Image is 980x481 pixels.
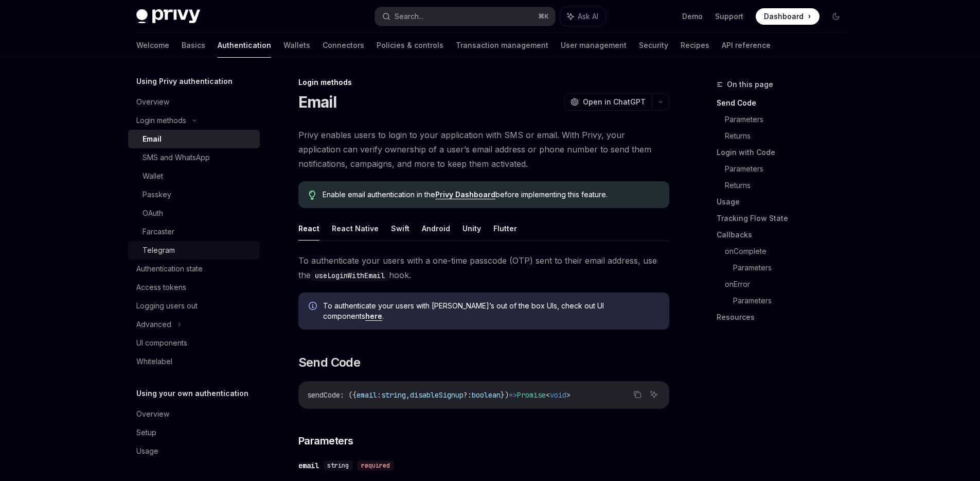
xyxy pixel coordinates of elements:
[756,8,819,25] a: Dashboard
[560,7,605,26] button: Ask AI
[717,95,852,111] a: Send Code
[128,241,260,260] a: Telegram
[493,216,517,240] button: Flutter
[546,390,550,400] span: <
[136,9,200,24] img: dark logo
[136,263,203,275] div: Authentication state
[128,148,260,167] a: SMS and WhatsApp
[142,207,163,219] div: OAuth
[283,33,310,58] a: Wallets
[517,390,546,400] span: Promise
[136,75,233,88] h5: Using Privy authentication
[142,151,210,164] div: SMS and WhatsApp
[717,210,852,227] a: Tracking Flow State
[340,390,357,400] span: : ({
[357,460,394,471] div: required
[298,77,669,88] div: Login methods
[365,312,382,321] a: here
[561,33,627,58] a: User management
[298,128,669,171] span: Privy enables users to login to your application with SMS or email. With Privy, your application ...
[725,276,852,293] a: onError
[733,260,852,276] a: Parameters
[377,33,443,58] a: Policies & controls
[136,96,169,108] div: Overview
[298,434,353,448] span: Parameters
[722,33,771,58] a: API reference
[128,352,260,371] a: Whitelabel
[142,188,171,201] div: Passkey
[136,426,156,439] div: Setup
[128,423,260,442] a: Setup
[128,405,260,423] a: Overview
[327,461,349,470] span: string
[309,302,319,312] svg: Info
[501,390,509,400] span: })
[681,33,709,58] a: Recipes
[298,216,319,240] button: React
[725,111,852,128] a: Parameters
[142,133,162,145] div: Email
[323,301,659,321] span: To authenticate your users with [PERSON_NAME]’s out of the box UIs, check out UI components .
[307,390,340,400] span: sendCode
[727,78,773,91] span: On this page
[462,216,481,240] button: Unity
[717,144,852,161] a: Login with Code
[142,226,174,238] div: Farcaster
[435,190,495,199] a: Privy Dashboard
[583,97,646,107] span: Open in ChatGPT
[218,33,271,58] a: Authentication
[406,390,410,400] span: ,
[472,390,501,400] span: boolean
[828,8,844,25] button: Toggle dark mode
[323,190,658,200] span: Enable email authentication in the before implementing this feature.
[128,93,260,111] a: Overview
[136,337,187,349] div: UI components
[136,33,169,58] a: Welcome
[647,388,661,401] button: Ask AI
[182,33,205,58] a: Basics
[550,390,566,400] span: void
[725,177,852,194] a: Returns
[639,33,668,58] a: Security
[395,10,423,23] div: Search...
[298,354,361,371] span: Send Code
[422,216,450,240] button: Android
[566,390,571,400] span: >
[381,390,406,400] span: string
[136,445,158,457] div: Usage
[578,11,598,22] span: Ask AI
[391,216,409,240] button: Swift
[715,11,743,22] a: Support
[128,167,260,185] a: Wallet
[128,185,260,204] a: Passkey
[142,170,163,182] div: Wallet
[410,390,464,400] span: disableSignup
[128,204,260,222] a: OAuth
[456,33,548,58] a: Transaction management
[375,7,555,26] button: Search...⌘K
[509,390,517,400] span: =>
[136,408,169,420] div: Overview
[733,293,852,309] a: Parameters
[717,309,852,325] a: Resources
[538,12,549,21] span: ⌘ K
[142,244,175,256] div: Telegram
[128,278,260,297] a: Access tokens
[136,114,186,127] div: Login methods
[311,270,389,281] code: useLoginWithEmail
[725,161,852,177] a: Parameters
[136,318,171,331] div: Advanced
[309,191,316,200] svg: Tip
[323,33,364,58] a: Connectors
[128,222,260,241] a: Farcaster
[764,11,804,22] span: Dashboard
[298,460,319,471] div: email
[564,93,652,111] button: Open in ChatGPT
[298,93,336,111] h1: Email
[464,390,472,400] span: ?:
[631,388,644,401] button: Copy the contents from the code block
[725,243,852,260] a: onComplete
[128,260,260,278] a: Authentication state
[377,390,381,400] span: :
[332,216,379,240] button: React Native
